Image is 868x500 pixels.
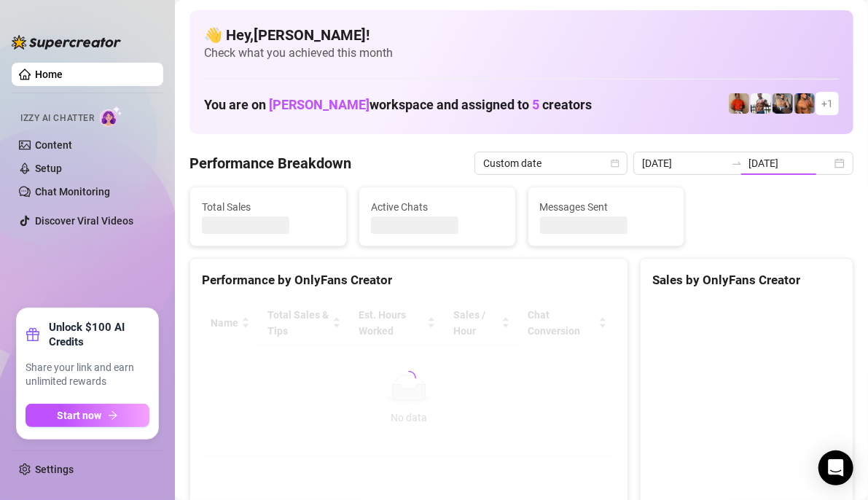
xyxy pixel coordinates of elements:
[731,157,743,169] span: swap-right
[26,404,149,427] button: Start nowarrow-right
[202,199,335,215] span: Total Sales
[35,464,74,475] a: Settings
[35,69,63,80] a: Home
[532,97,539,112] span: 5
[26,361,149,389] span: Share your link and earn unlimited rewards
[400,370,418,387] span: loading
[818,450,853,485] div: Open Intercom Messenger
[202,270,616,290] div: Performance by OnlyFans Creator
[35,139,72,151] a: Content
[35,186,110,198] a: Chat Monitoring
[189,153,351,173] h4: Performance Breakdown
[483,152,619,174] span: Custom date
[642,155,725,171] input: Start date
[58,410,102,421] span: Start now
[35,163,62,174] a: Setup
[35,215,133,227] a: Discover Viral Videos
[540,199,673,215] span: Messages Sent
[371,199,504,215] span: Active Chats
[751,93,771,114] img: JUSTIN
[611,159,619,168] span: calendar
[26,327,40,342] span: gift
[204,25,839,45] h4: 👋 Hey, [PERSON_NAME] !
[652,270,841,290] div: Sales by OnlyFans Creator
[269,97,370,112] span: [PERSON_NAME]
[108,410,118,421] span: arrow-right
[100,106,122,127] img: AI Chatter
[49,320,149,349] strong: Unlock $100 AI Credits
[748,155,832,171] input: End date
[20,112,94,125] span: Izzy AI Chatter
[821,95,833,112] span: + 1
[773,93,793,114] img: George
[204,97,592,113] h1: You are on workspace and assigned to creators
[12,35,121,50] img: logo-BBDzfeDw.svg
[729,93,749,114] img: Justin
[204,45,839,61] span: Check what you achieved this month
[731,157,743,169] span: to
[794,93,815,114] img: JG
